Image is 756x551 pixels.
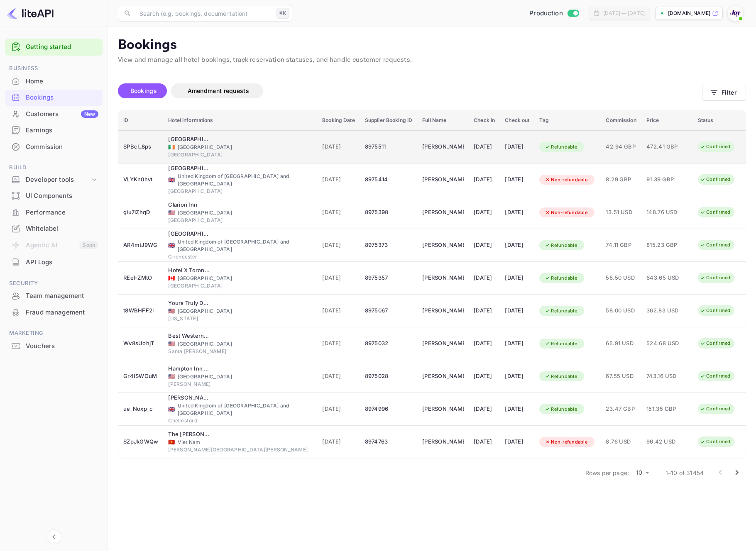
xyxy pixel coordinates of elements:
div: Developer tools [5,173,103,187]
div: UI Components [26,191,98,201]
div: t8WBHFF2l [123,304,158,317]
div: [GEOGRAPHIC_DATA] [168,340,312,348]
span: [DATE] [322,306,355,315]
div: [DATE] [474,402,495,416]
div: [DATE] [474,239,495,252]
span: United Kingdom of Great Britain and Northern Ireland [168,407,175,412]
div: Cara Mcmurray [422,140,464,154]
div: Christa Dias [422,304,464,317]
span: United Kingdom of Great Britain and Northern Ireland [168,177,175,183]
div: [DATE] [505,370,529,383]
div: [DATE] [505,173,529,186]
div: Non-refundable [539,175,593,185]
p: 1–10 of 31454 [665,468,704,477]
div: [US_STATE] [168,315,312,322]
div: Viet Nam [168,439,312,446]
div: 10 [632,467,652,479]
div: API Logs [26,258,98,267]
div: account-settings tabs [118,83,702,98]
div: ⌘K [276,8,289,19]
div: Home [26,77,98,86]
div: Refundable [539,142,582,152]
a: API Logs [5,254,103,270]
p: Bookings [118,37,746,54]
div: Home [5,73,103,90]
span: 58.00 USD [606,306,636,315]
button: Collapse navigation [46,529,61,544]
span: 96.42 USD [646,437,688,446]
div: Vouchers [5,338,103,354]
div: [DATE] [474,435,495,449]
div: [GEOGRAPHIC_DATA] [168,217,312,224]
a: CustomersNew [5,106,103,122]
div: Hotel X Toronto by Library Hotel Collection [168,266,210,275]
a: Fraud management [5,305,103,320]
div: [DATE] [474,173,495,186]
div: Refundable [539,371,582,382]
span: 67.55 USD [606,372,636,381]
div: Switch to Sandbox mode [526,9,582,18]
table: booking table [118,110,746,458]
span: 58.50 USD [606,273,636,283]
img: LiteAPI logo [7,7,54,20]
div: 8975357 [365,271,412,285]
span: 151.35 GBP [646,405,688,414]
span: 148.76 USD [646,208,688,217]
span: 8.29 GBP [606,175,636,184]
div: Refundable [539,240,582,251]
span: [DATE] [322,405,355,414]
div: New [81,110,98,118]
div: giu7iZhqD [123,206,158,219]
span: [DATE] [322,241,355,250]
div: Confirmed [695,240,736,250]
div: Non-refundable [539,437,593,447]
div: 8975511 [365,140,412,154]
div: Tracy Edwards [422,271,464,285]
div: REel-ZMtO [123,271,158,285]
span: Ireland [168,144,175,150]
input: Search (e.g. bookings, documentation) [135,5,273,22]
div: Samantha Cooke [422,239,464,252]
div: Chelmsford [168,417,312,424]
div: Vouchers [26,341,98,351]
div: [DATE] [505,435,529,449]
p: Rows per page: [585,468,629,477]
a: Team management [5,288,103,303]
div: Hampton Inn Penn Yan [168,365,210,373]
div: Redcastle Hotel, Golf & Spa [168,135,210,144]
div: SPBcI_8ps [123,140,158,154]
div: 8975414 [365,173,412,186]
div: Getting started [5,39,103,56]
div: Crescent Place [168,164,210,173]
div: United Kingdom of [GEOGRAPHIC_DATA] and [GEOGRAPHIC_DATA] [168,173,312,188]
div: Jennifer Serafano [422,435,464,449]
span: 743.16 USD [646,372,688,381]
div: VLYKn0hvt [123,173,158,186]
span: Viet Nam [168,439,175,445]
div: Fraud management [5,305,103,321]
span: 815.23 GBP [646,241,688,250]
div: [GEOGRAPHIC_DATA] [168,275,312,282]
th: Commission [601,110,641,131]
a: UI Components [5,188,103,203]
div: [GEOGRAPHIC_DATA] [168,209,312,217]
div: Team management [5,288,103,304]
span: Marketing [5,329,103,338]
span: 23.47 GBP [606,405,636,414]
div: Yours Truly DC, Vignette Collection an IHG Hotel [168,299,210,307]
span: [DATE] [322,142,355,151]
th: Check in [469,110,500,131]
div: API Logs [5,254,103,271]
span: Amendment requests [188,87,249,94]
div: Cirencester [168,253,312,261]
div: Confirmed [695,338,736,349]
span: 74.11 GBP [606,241,636,250]
div: Olly Stephens [422,173,464,186]
div: UI Components [5,188,103,204]
div: AR4mtJ9WG [123,239,158,252]
div: Gr4ISWOuM [123,370,158,383]
div: Refundable [539,273,582,283]
div: [DATE] [474,304,495,317]
div: Earnings [26,126,98,135]
span: Security [5,279,103,288]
